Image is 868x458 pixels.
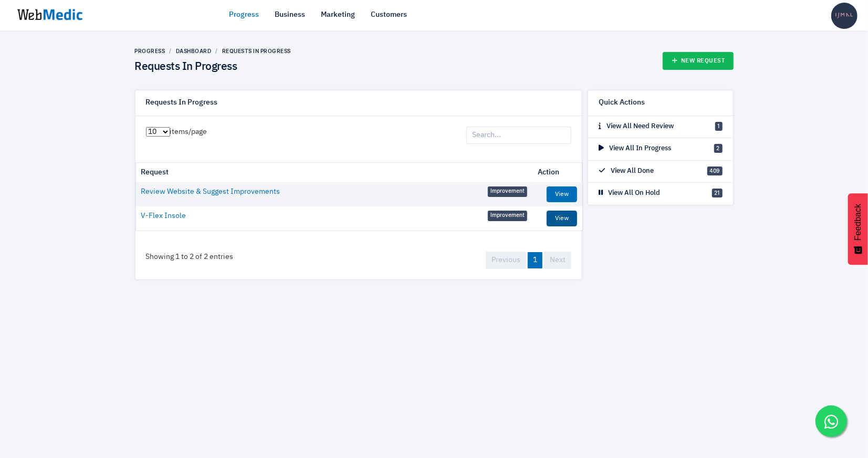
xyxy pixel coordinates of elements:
p: View All Done [599,166,654,176]
a: Business [275,9,306,20]
span: 21 [712,189,723,197]
span: Improvement [488,186,527,197]
select: items/page [146,127,170,137]
label: items/page [146,127,207,138]
a: 1 [528,252,542,268]
span: 409 [707,166,723,175]
button: Feedback - Show survey [848,193,868,265]
a: New Request [663,52,734,70]
h4: Requests In Progress [135,60,291,74]
a: Dashboard [176,48,212,54]
a: Progress [135,48,165,54]
th: Action [532,163,582,182]
span: 1 [715,122,723,131]
a: V-Flex Insole [141,211,186,222]
a: Progress [229,9,259,20]
a: Marketing [321,9,355,20]
span: Feedback [853,204,863,241]
a: Customers [371,9,407,20]
p: View All Need Review [599,121,674,132]
a: Requests In Progress [222,48,291,54]
h6: Requests In Progress [146,98,218,108]
input: Search... [466,127,571,144]
th: Request [136,163,533,182]
a: Review Website & Suggest Improvements [141,186,280,197]
p: View All In Progress [599,143,671,154]
div: Showing 1 to 2 of 2 entries [135,241,244,273]
span: Improvement [488,211,527,221]
span: 2 [714,144,723,153]
a: View [547,211,577,226]
a: Previous [486,252,526,269]
a: Next [544,252,571,269]
a: View [547,186,577,202]
h6: Quick Actions [599,98,645,108]
nav: breadcrumb [135,47,291,55]
p: View All On Hold [599,188,660,199]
